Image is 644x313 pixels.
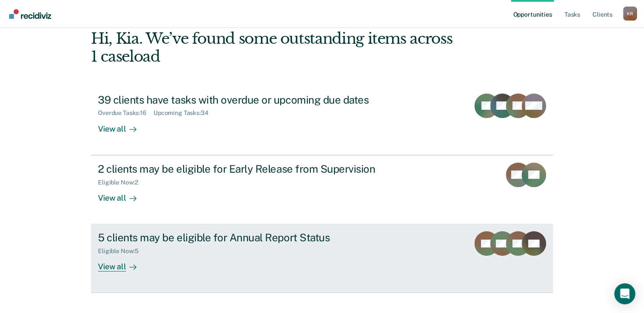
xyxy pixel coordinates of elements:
div: View all [98,255,147,272]
img: Recidiviz [9,9,51,19]
div: Upcoming Tasks : 34 [153,109,216,117]
div: View all [98,117,147,134]
div: Eligible Now : 2 [98,179,145,186]
a: 39 clients have tasks with overdue or upcoming due datesOverdue Tasks:16Upcoming Tasks:34View all [91,87,553,155]
a: 2 clients may be eligible for Early Release from SupervisionEligible Now:2View all [91,155,553,224]
div: 2 clients may be eligible for Early Release from Supervision [98,163,405,175]
div: 39 clients have tasks with overdue or upcoming due dates [98,94,405,106]
div: K R [623,7,637,21]
div: 5 clients may be eligible for Annual Report Status [98,231,405,244]
a: 5 clients may be eligible for Annual Report StatusEligible Now:5View all [91,224,553,293]
div: Eligible Now : 5 [98,247,146,255]
button: Profile dropdown button [623,7,637,21]
div: View all [98,186,147,203]
div: Hi, Kia. We’ve found some outstanding items across 1 caseload [91,30,460,66]
div: Overdue Tasks : 16 [98,109,153,117]
div: Open Intercom Messenger [614,283,635,304]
